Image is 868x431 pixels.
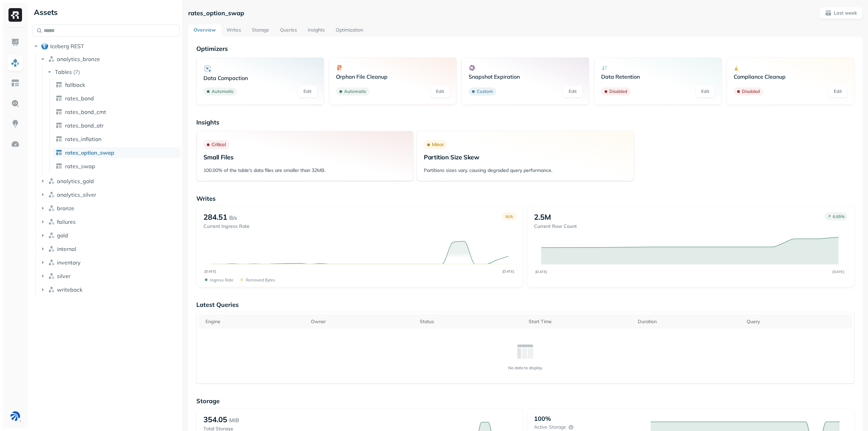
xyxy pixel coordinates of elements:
a: Insights [302,24,330,37]
tspan: [DATE] [204,269,216,274]
a: rates_option_swap [53,147,181,158]
button: analytics_bronze [39,54,180,64]
button: Tables(7) [46,66,180,77]
img: root [41,43,48,50]
div: Duration [638,318,740,325]
p: Last week [834,10,857,16]
a: Writes [221,24,246,37]
img: table [56,136,62,142]
img: namespace [48,191,55,198]
p: Data Compaction [203,75,317,81]
img: table [56,163,62,170]
span: rates_bond_otr [65,122,104,129]
p: ( 7 ) [73,68,80,75]
p: 100.00% of the table's data files are smaller than 32MB. [203,167,406,174]
span: inventory [57,259,81,266]
p: 284.51 [203,212,227,222]
span: writeback [57,286,82,293]
span: silver [57,273,71,279]
p: MiB [229,416,239,424]
p: Insights [196,118,854,126]
p: B/s [229,214,237,222]
a: Edit [696,85,715,98]
img: namespace [48,218,55,225]
img: namespace [48,178,55,184]
img: namespace [48,232,55,239]
span: rates_bond_cmt [65,109,106,115]
span: Tables [55,68,72,75]
p: Current Ingress Rate [203,223,250,230]
p: Removed bytes [246,277,275,282]
p: Automatic [344,88,366,95]
p: Disabled [609,88,627,95]
a: Edit [298,85,317,98]
p: 2.5M [534,212,551,222]
img: Dashboard [11,38,20,47]
span: analytics_bronze [57,56,100,62]
div: Engine [205,318,304,325]
button: Iceberg REST [33,41,180,52]
a: fallback [53,79,181,90]
p: Optimizers [196,45,854,53]
p: Writes [196,195,854,202]
p: Data Retention [601,73,715,80]
button: internal [39,243,180,254]
span: rates_swap [65,163,95,170]
p: No data to display [508,365,542,370]
span: gold [57,232,68,239]
p: N/A [506,214,513,219]
img: namespace [48,205,55,212]
p: Custom [477,88,493,95]
tspan: [DATE] [502,269,514,274]
a: Edit [828,85,847,98]
button: analytics_gold [39,176,180,187]
a: Edit [431,85,450,98]
p: 6.65 % [833,214,845,219]
span: internal [57,246,76,252]
span: rates_bond [65,95,94,102]
span: fallback [65,81,85,88]
img: table [56,122,62,129]
img: table [56,149,62,156]
button: analytics_silver [39,189,180,200]
a: rates_inflation [53,134,181,144]
span: rates_inflation [65,136,101,142]
button: Last week [819,7,863,19]
span: analytics_silver [57,191,96,198]
a: rates_bond_otr [53,120,181,131]
img: Optimization [11,140,20,149]
img: Asset Explorer [11,79,20,87]
p: Automatic [212,88,234,95]
div: Start Time [529,318,631,325]
a: Overview [188,24,221,37]
span: bronze [57,205,74,212]
a: rates_bond_cmt [53,106,181,117]
img: namespace [48,56,55,62]
p: Minor [432,141,443,148]
img: table [56,81,62,88]
p: Ingress Rate [210,277,234,282]
p: Partition Size Skew [424,153,627,161]
span: analytics_gold [57,178,94,184]
img: Assets [11,58,20,67]
img: table [56,95,62,102]
img: Query Explorer [11,99,20,108]
p: Active storage [534,424,566,430]
p: 100% [534,415,551,423]
p: Orphan File Cleanup [336,73,450,80]
img: table [56,109,62,115]
p: Partitions sizes vary, causing degraded query performance. [424,167,627,174]
img: Ryft [8,8,22,22]
p: Small Files [203,153,406,161]
img: BAM Dev [11,411,20,421]
p: Current Row Count [534,223,577,230]
p: Compliance Cleanup [734,73,847,80]
img: Insights [11,119,20,128]
a: rates_bond [53,93,181,104]
div: Query [747,318,849,325]
button: silver [39,271,180,281]
button: bronze [39,203,180,214]
img: namespace [48,259,55,266]
tspan: [DATE] [535,270,547,274]
div: Assets [33,7,180,18]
